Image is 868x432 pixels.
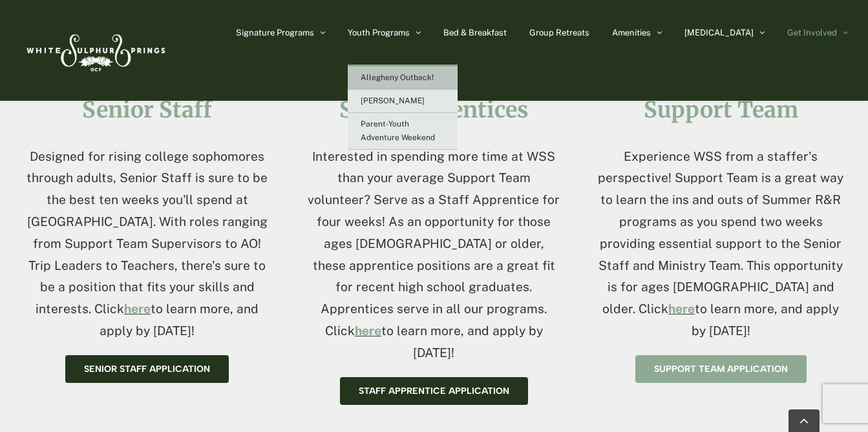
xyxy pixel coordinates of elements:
span: Signature Programs [236,28,314,37]
span: Group Retreats [529,28,589,37]
span: Youth Programs [348,28,410,37]
a: here [124,302,151,316]
a: here [668,302,695,316]
p: Designed for rising college sophomores through adults, Senior Staff is sure to be the best ten we... [20,146,274,342]
a: Senior Staff [82,96,212,123]
span: Bed & Breakfast [443,28,507,37]
p: Interested in spending more time at WSS than your average Support Team volunteer? Serve as a Staf... [307,146,561,364]
p: Experience WSS from a staffer's perspective! Support Team is a great way to learn the ins and out... [594,146,848,342]
span: Allegheny Outback! [361,73,434,82]
a: Senior Staff application [65,355,229,383]
a: Support Team [644,96,798,123]
span: [MEDICAL_DATA] [684,28,754,37]
span: Amenities [612,28,651,37]
span: Senior Staff application [84,364,210,375]
span: Parent-Youth Adventure Weekend [361,119,435,142]
a: Staff Apprentice application [340,377,528,405]
img: White Sulphur Springs Logo [21,20,169,81]
span: Get Involved [787,28,837,37]
span: Support Team Application [654,364,788,375]
a: here [355,324,381,338]
a: Parent-Youth Adventure Weekend [348,113,458,150]
a: Support Team Application [635,355,807,383]
a: Staff Apprentices [339,96,529,123]
a: [PERSON_NAME] [348,90,458,113]
span: Staff Apprentice application [359,386,509,396]
span: [PERSON_NAME] [361,96,425,105]
a: Allegheny Outback! [348,67,458,90]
